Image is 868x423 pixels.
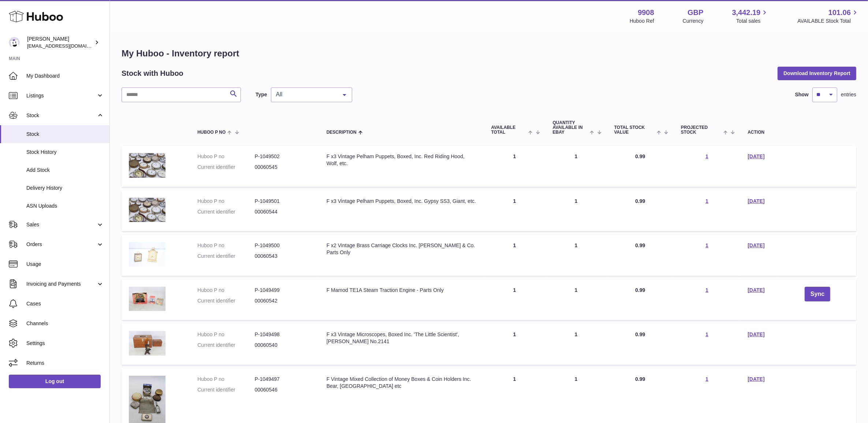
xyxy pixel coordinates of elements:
td: 1 [484,235,545,276]
dt: Current identifier [197,342,254,349]
span: Total stock value [614,125,655,135]
span: 0.99 [635,153,645,159]
td: 1 [484,190,545,231]
td: 1 [545,235,607,276]
span: Description [327,130,357,135]
img: product image [129,242,165,267]
dd: P-1049501 [254,198,312,205]
div: Currency [683,18,704,25]
td: 1 [484,146,545,187]
span: 101.06 [828,8,851,18]
div: F Vintage Mixed Collection of Money Boxes & Coin Holders Inc. Bear, [GEOGRAPHIC_DATA] etc [327,376,477,390]
img: product image [129,287,165,311]
div: Action [748,130,771,135]
dd: 00060545 [254,164,312,171]
a: 1 [705,376,708,382]
dt: Huboo P no [197,153,254,160]
dt: Current identifier [197,208,254,215]
span: Stock [26,112,96,119]
span: 3,442.19 [732,8,761,18]
img: tbcollectables@hotmail.co.uk [9,37,20,48]
div: F x2 Vintage Brass Carriage Clocks Inc. [PERSON_NAME] & Co. Parts Only [327,242,477,256]
td: 1 [484,324,545,365]
strong: GBP [688,8,703,18]
button: Download Inventory Report [778,67,856,80]
a: [DATE] [748,287,764,293]
a: [DATE] [748,198,764,204]
span: Cases [26,300,104,307]
td: 1 [545,279,607,320]
a: [DATE] [748,242,764,248]
span: Usage [26,261,104,268]
span: All [274,91,337,98]
td: 1 [484,279,545,320]
span: Delivery History [26,185,104,192]
span: Invoicing and Payments [26,281,96,287]
span: 0.99 [635,331,645,337]
td: 1 [545,190,607,231]
span: Stock [26,131,104,138]
img: product image [129,198,165,222]
div: Huboo Ref [630,18,654,25]
dt: Huboo P no [197,287,254,294]
dt: Current identifier [197,164,254,171]
dd: 00060546 [254,386,312,393]
strong: 9908 [638,8,654,18]
dt: Huboo P no [197,376,254,383]
span: AVAILABLE Stock Total [797,18,859,25]
span: Settings [26,340,104,347]
button: Sync [805,287,830,302]
span: 0.99 [635,242,645,248]
span: Stock History [26,149,104,156]
a: 1 [705,198,708,204]
dd: P-1049499 [254,287,312,294]
label: Show [795,91,809,98]
td: 1 [545,146,607,187]
dd: 00060543 [254,253,312,260]
a: 1 [705,287,708,293]
span: entries [841,91,856,98]
dt: Current identifier [197,386,254,393]
div: F Mamod TE1A Steam Traction Engine - Parts Only [327,287,477,294]
span: [EMAIL_ADDRESS][DOMAIN_NAME] [27,43,108,49]
dd: 00060544 [254,208,312,215]
dt: Huboo P no [197,331,254,338]
dt: Huboo P no [197,242,254,249]
dd: 00060540 [254,342,312,349]
a: 1 [705,153,708,159]
td: 1 [545,324,607,365]
span: ASN Uploads [26,203,104,209]
span: 0.99 [635,287,645,293]
span: Sales [26,221,96,228]
span: 0.99 [635,198,645,204]
a: 3,442.19 Total sales [732,8,769,25]
a: 1 [705,331,708,337]
a: [DATE] [748,153,764,159]
div: F x3 Vintage Pelham Puppets, Boxed, Inc. Red Riding Hood, Wolf, etc. [327,153,477,167]
dd: 00060542 [254,297,312,304]
img: product image [129,331,165,356]
a: Log out [9,375,101,388]
span: Listings [26,92,96,99]
div: F x3 Vintage Pelham Puppets, Boxed, Inc. Gypsy SS3, Giant, etc. [327,198,477,205]
span: Channels [26,320,104,327]
span: Quantity Available in eBay [553,120,588,135]
dd: P-1049500 [254,242,312,249]
span: 0.99 [635,376,645,382]
dt: Huboo P no [197,198,254,205]
dd: P-1049498 [254,331,312,338]
a: 101.06 AVAILABLE Stock Total [797,8,859,25]
span: Projected Stock [681,125,722,135]
dt: Current identifier [197,297,254,304]
span: Total sales [736,18,769,25]
span: AVAILABLE Total [491,125,527,135]
a: [DATE] [748,331,764,337]
dt: Current identifier [197,253,254,260]
div: F x3 Vintage Microscopes, Boxed Inc. 'The Little Scientist', [PERSON_NAME] No.2141 [327,331,477,345]
span: Huboo P no [197,130,226,135]
h2: Stock with Huboo [122,68,183,78]
span: Add Stock [26,167,104,174]
span: Orders [26,241,96,248]
img: product image [129,153,165,178]
h1: My Huboo - Inventory report [122,48,856,59]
